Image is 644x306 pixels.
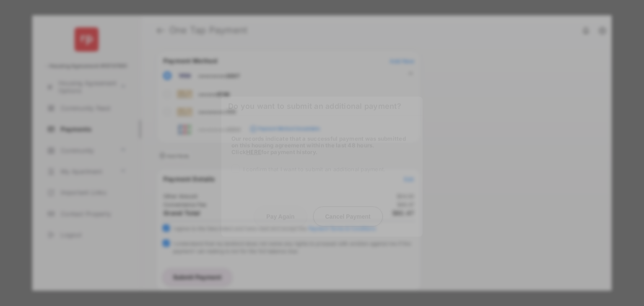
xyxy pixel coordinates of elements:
button: Pay Again [254,207,306,227]
button: Cancel Payment [313,207,383,227]
h6: Do you want to submit an additional payment? [221,96,423,116]
span: I confirm that I want to submit an additional payment. [243,166,385,173]
a: HERE [246,149,261,156]
h5: Our records indicate that a successful payment was submitted on this housing agreement within the... [231,135,413,156]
